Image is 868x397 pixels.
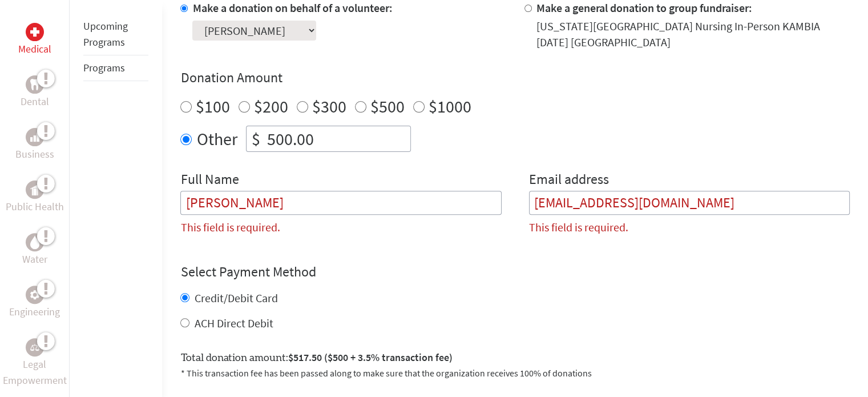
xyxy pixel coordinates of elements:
label: This field is required. [180,219,280,235]
p: Medical [18,41,51,57]
label: Credit/Debit Card [194,291,277,305]
p: Legal Empowerment [2,356,67,388]
img: Water [30,235,39,248]
img: Public Health [30,184,39,195]
img: Dental [30,79,39,90]
img: Business [30,133,39,142]
label: ACH Direct Debit [194,316,273,330]
p: Engineering [9,304,60,320]
li: Upcoming Programs [83,14,148,55]
li: Programs [83,55,148,81]
label: $1000 [428,95,471,117]
a: Programs [83,61,125,74]
img: Medical [30,27,39,37]
label: Full Name [180,170,239,191]
div: Medical [26,23,44,41]
h4: Select Payment Method [180,263,850,281]
div: [US_STATE][GEOGRAPHIC_DATA] Nursing In-Person KAMBIA [DATE] [GEOGRAPHIC_DATA] [536,18,850,50]
p: Water [22,251,47,267]
a: Legal EmpowermentLegal Empowerment [2,338,67,388]
label: Other [196,126,237,152]
div: Water [26,233,44,251]
div: Engineering [26,286,44,304]
a: BusinessBusiness [15,128,54,162]
div: Public Health [26,181,44,199]
div: Dental [26,75,44,94]
label: Make a donation on behalf of a volunteer: [192,1,392,15]
label: Email address [529,170,609,191]
div: $ [247,126,264,151]
label: Make a general donation to group fundraiser: [536,1,752,15]
input: Your Email [529,191,850,215]
a: Public HealthPublic Health [6,181,64,215]
span: $517.50 ($500 + 3.5% transaction fee) [288,351,452,364]
p: Public Health [6,199,64,215]
p: * This transaction fee has been passed along to make sure that the organization receives 100% of ... [180,366,850,380]
div: Business [26,128,44,146]
label: $200 [253,95,288,117]
p: Dental [21,94,49,110]
a: EngineeringEngineering [9,286,60,320]
h4: Donation Amount [180,69,850,87]
input: Enter Full Name [180,191,501,215]
img: Engineering [30,290,39,299]
label: Total donation amount: [180,350,452,366]
a: MedicalMedical [18,23,51,57]
label: This field is required. [529,219,628,235]
img: Legal Empowerment [30,344,39,351]
p: Business [15,146,54,162]
div: Legal Empowerment [26,338,44,356]
label: $500 [370,95,404,117]
a: DentalDental [21,75,49,110]
label: $300 [312,95,346,117]
label: $100 [195,95,229,117]
a: Upcoming Programs [83,19,128,49]
a: WaterWater [22,233,47,267]
input: Enter Amount [264,126,410,151]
